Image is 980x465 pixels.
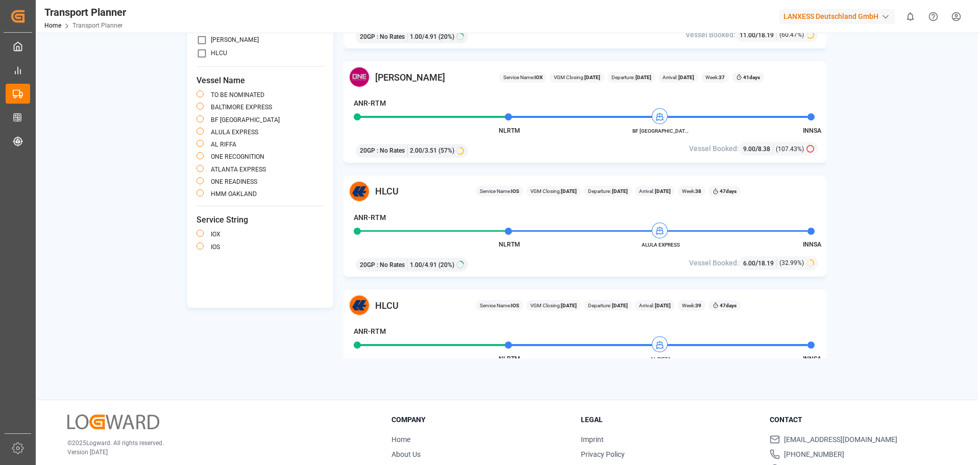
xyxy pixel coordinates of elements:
span: 6.00 [743,260,755,267]
b: IOX [534,75,543,80]
label: [PERSON_NAME] [211,37,259,43]
span: [EMAIL_ADDRESS][DOMAIN_NAME] [784,434,897,445]
span: 2.00 / 3.51 [410,146,437,155]
span: Vessel Booked: [689,143,739,154]
div: LANXESS Deutschland GmbH [779,9,895,24]
button: show 0 new notifications [899,5,922,28]
span: NLRTM [499,127,520,134]
b: [DATE] [677,75,694,80]
a: Imprint [581,435,604,444]
span: Vessel Booked: [689,258,739,268]
label: IOS [211,244,220,250]
span: Departure: [588,187,628,195]
span: 18.19 [758,260,774,267]
span: 11.00 [740,32,755,39]
h4: ANR-RTM [354,212,386,223]
a: About Us [391,450,421,458]
b: 37 [719,75,725,80]
b: [DATE] [584,75,600,80]
b: 47 days [720,188,737,194]
span: Service Name: [480,302,519,309]
span: HLCU [375,184,399,198]
span: 8.38 [758,145,770,153]
span: 18.19 [758,32,774,39]
div: / [743,143,773,154]
span: 20GP [360,260,375,270]
h4: ANR-RTM [354,326,386,337]
span: Week: [705,74,725,81]
span: (60.47%) [779,30,804,39]
b: [DATE] [611,303,628,308]
span: Vessel Name [197,75,324,87]
b: [DATE] [611,188,628,194]
span: (107.43%) [776,144,804,154]
h4: ANR-RTM [354,98,386,109]
p: © 2025 Logward. All rights reserved. [67,438,366,448]
label: HMM OAKLAND [211,191,257,197]
h3: Legal [581,414,757,425]
a: Privacy Policy [581,450,625,458]
b: IOS [511,303,519,308]
span: : No Rates [377,146,405,155]
span: (32.99%) [779,258,804,267]
span: 20GP [360,146,375,155]
a: Home [391,435,410,444]
span: (57%) [438,146,454,155]
span: Departure: [588,302,628,309]
span: NLRTM [499,241,520,248]
span: Service String [197,214,324,226]
span: Arrival: [639,302,671,309]
b: [DATE] [634,75,651,80]
div: Transport Planner [44,5,126,20]
span: [PHONE_NUMBER] [784,449,844,460]
span: INNSA [803,355,821,362]
label: IOX [211,231,220,237]
span: 1.00 / 4.91 [410,32,437,41]
span: NLRTM [499,355,520,362]
span: ALULA EXPRESS [632,241,689,249]
span: INNSA [803,127,821,134]
a: Home [44,22,61,29]
span: HLCU [375,299,399,312]
b: 38 [695,188,701,194]
label: ONE READINESS [211,179,257,185]
label: ALULA EXPRESS [211,129,258,135]
button: Help Center [922,5,945,28]
div: / [740,30,777,40]
label: AL RIFFA [211,141,236,148]
span: Service Name: [503,74,543,81]
b: [DATE] [561,303,577,308]
b: [DATE] [561,188,577,194]
img: Carrier [349,295,370,316]
span: Week: [682,302,701,309]
span: VGM Closing: [530,302,577,309]
label: ATLANTA EXPRESS [211,166,266,173]
b: [DATE] [654,188,671,194]
b: 41 days [743,75,760,80]
span: Arrival: [639,187,671,195]
span: (20%) [438,260,454,270]
span: VGM Closing: [530,187,577,195]
span: Service Name: [480,187,519,195]
span: INNSA [803,241,821,248]
span: : No Rates [377,260,405,270]
b: [DATE] [654,303,671,308]
img: Carrier [349,181,370,202]
span: [PERSON_NAME] [375,70,445,84]
span: VGM Closing: [554,74,600,81]
label: BF [GEOGRAPHIC_DATA] [211,117,280,123]
span: 9.00 [743,145,755,153]
b: 39 [695,303,701,308]
img: Carrier [349,66,370,88]
span: AL RIFFA [632,355,689,363]
button: LANXESS Deutschland GmbH [779,7,899,26]
div: / [743,258,777,268]
label: TO BE NOMINATED [211,92,264,98]
span: Vessel Booked: [685,30,736,40]
label: ONE RECOGNITION [211,154,264,160]
b: IOS [511,188,519,194]
h3: Contact [770,414,946,425]
span: BF [GEOGRAPHIC_DATA] [632,127,689,135]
